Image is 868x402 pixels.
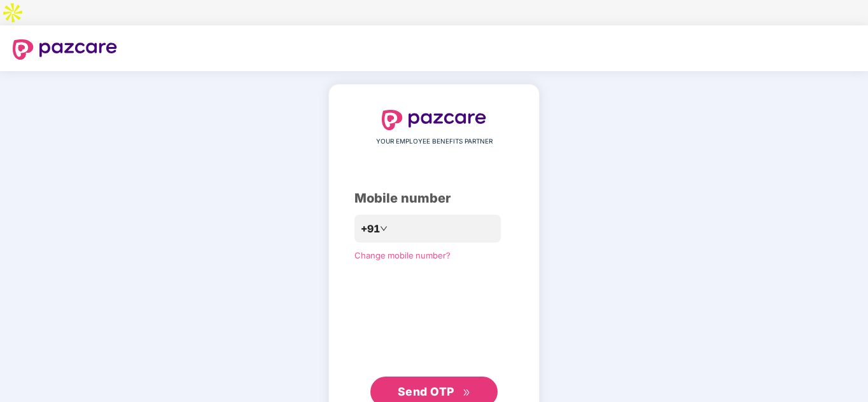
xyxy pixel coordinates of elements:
span: Send OTP [398,385,454,398]
img: logo [13,39,117,60]
span: double-right [463,389,471,397]
span: down [380,225,388,232]
span: YOUR EMPLOYEE BENEFITS PARTNER [376,137,493,147]
img: logo [382,110,486,130]
span: +91 [361,221,380,237]
div: Mobile number [354,189,514,208]
a: Change mobile number? [354,250,451,260]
